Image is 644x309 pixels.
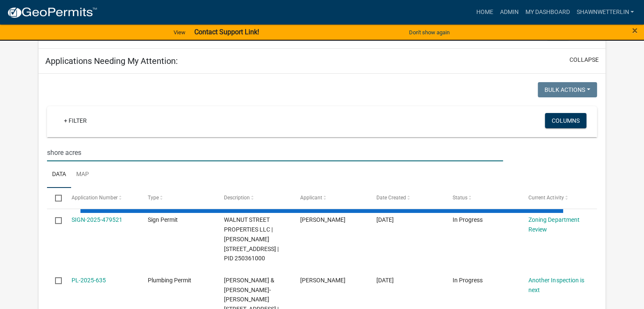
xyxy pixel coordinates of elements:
h5: Applications Needing My Attention: [45,56,178,66]
datatable-header-cell: Status [444,188,520,208]
strong: Contact Support Link! [194,28,259,36]
a: Home [473,4,496,20]
a: Map [71,161,94,188]
a: My Dashboard [522,4,573,20]
span: 09/16/2025 [376,216,393,223]
span: Date Created [376,195,406,201]
span: WALNUT STREET PROPERTIES LLC | JERRY STEFFES 136 WALNUT ST S, Houston County | PID 250361000 [224,216,279,262]
a: SIGN-2025-479521 [72,216,122,223]
a: View [170,25,189,39]
span: × [632,25,638,36]
button: Close [632,25,638,36]
span: Description [224,195,250,201]
button: Bulk Actions [538,82,597,97]
a: PL-2025-635 [72,277,106,284]
span: Sign Permit [148,216,178,223]
datatable-header-cell: Description [216,188,292,208]
span: In Progress [452,277,482,284]
span: Elizabeth Majeski [300,277,345,284]
span: Current Activity [528,195,564,201]
span: Status [452,195,467,201]
a: Another Inspection is next [528,277,584,293]
button: Don't show again [406,25,453,39]
a: ShawnWetterlin [573,4,637,20]
a: Admin [496,4,522,20]
a: Zoning Department Review [528,216,579,233]
span: Megan Wurzel [300,216,345,223]
datatable-header-cell: Current Activity [520,188,597,208]
button: collapse [569,55,599,64]
a: + Filter [57,113,94,128]
span: Application Number [72,195,118,201]
a: Data [47,161,71,188]
span: Plumbing Permit [148,277,191,284]
datatable-header-cell: Date Created [368,188,444,208]
span: Applicant [300,195,322,201]
span: 09/12/2025 [376,277,393,284]
span: Type [148,195,159,201]
datatable-header-cell: Type [139,188,216,208]
datatable-header-cell: Application Number [63,188,139,208]
input: Search for applications [47,144,503,161]
datatable-header-cell: Applicant [292,188,368,208]
span: In Progress [452,216,482,223]
button: Columns [545,113,586,128]
datatable-header-cell: Select [47,188,63,208]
